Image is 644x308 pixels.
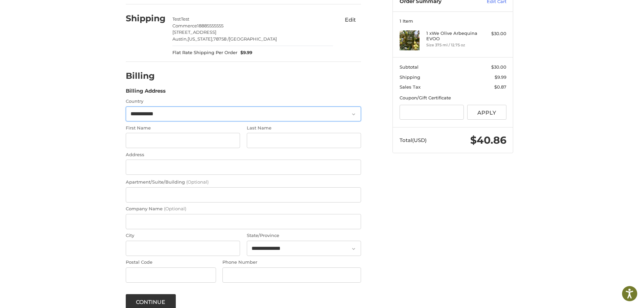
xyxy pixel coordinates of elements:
span: Commerce [172,23,197,28]
span: Austin, [172,36,188,42]
button: Open LiveChat chat widget [78,9,86,17]
span: Sales Tax [400,84,421,90]
button: Apply [467,105,506,120]
h2: Billing [126,71,165,81]
span: $30.00 [491,64,506,70]
legend: Billing Address [126,87,166,98]
label: City [126,232,240,239]
h2: Shipping [126,13,166,24]
label: Country [126,98,361,105]
label: Apartment/Suite/Building [126,179,361,186]
span: Subtotal [400,64,419,70]
span: Test [172,16,181,22]
span: Total (USD) [400,137,427,143]
span: 18885555555 [197,23,223,28]
span: $0.87 [494,84,506,90]
button: Edit [339,14,361,25]
span: Flat Rate Shipping Per Order [172,49,237,56]
input: Gift Certificate or Coupon Code [400,105,464,120]
label: State/Province [247,232,361,239]
li: Size 375 ml / 12.75 oz [426,42,478,48]
h3: 1 Item [400,18,506,24]
label: Address [126,151,361,158]
label: Phone Number [222,259,361,266]
label: Postal Code [126,259,216,266]
small: (Optional) [164,206,186,211]
span: $40.86 [470,134,506,146]
label: Company Name [126,206,361,212]
small: (Optional) [186,179,209,185]
h4: 1 x We Olive Arbequina EVOO [426,30,478,42]
div: $30.00 [480,30,506,37]
span: [STREET_ADDRESS] [172,29,216,35]
label: Last Name [247,125,361,132]
span: $9.99 [495,74,506,80]
span: Shipping [400,74,420,80]
span: $9.99 [237,49,253,56]
span: Test [181,16,189,22]
span: [GEOGRAPHIC_DATA] [229,36,277,42]
span: 78758 / [213,36,229,42]
div: Coupon/Gift Certificate [400,95,506,101]
span: [US_STATE], [188,36,213,42]
label: First Name [126,125,240,132]
p: We're away right now. Please check back later! [9,10,76,16]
